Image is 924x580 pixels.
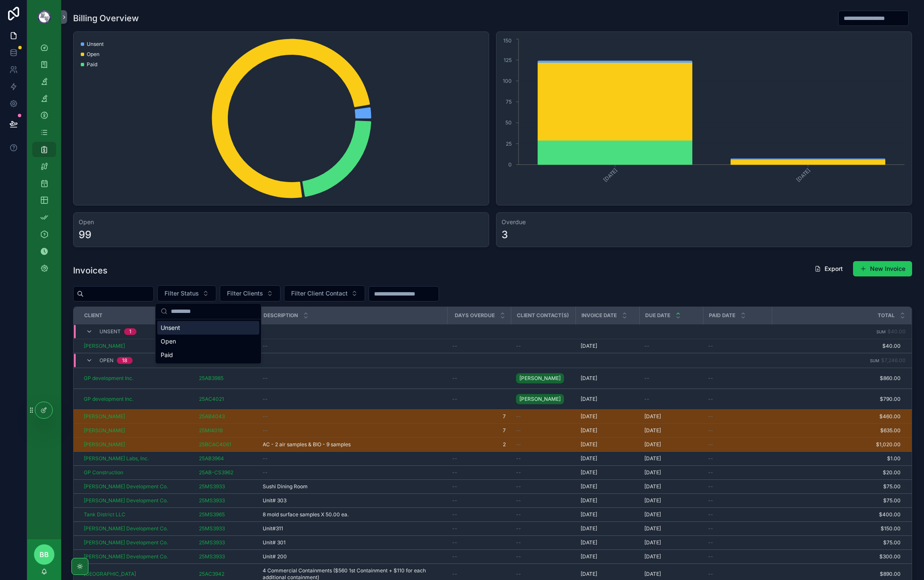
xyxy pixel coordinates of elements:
[84,497,168,504] a: [PERSON_NAME] Development Co.
[199,427,223,434] a: 25MI4018
[84,539,168,546] a: [PERSON_NAME] Development Co.
[581,427,597,434] span: [DATE]
[581,483,597,490] span: [DATE]
[452,539,506,546] a: --
[708,455,713,462] span: --
[263,455,268,462] span: --
[84,343,189,349] a: [PERSON_NAME]
[516,511,570,518] a: --
[644,553,698,560] a: [DATE]
[708,396,767,403] a: --
[644,539,698,546] a: [DATE]
[84,525,189,532] a: [PERSON_NAME] Development Co.
[644,343,649,349] span: --
[581,413,597,420] span: [DATE]
[263,483,442,490] a: Sushi Dining Room
[84,455,149,462] a: [PERSON_NAME] Labs, Inc.
[199,441,231,448] a: 25BCAC4061
[263,343,268,349] span: --
[452,483,457,490] span: --
[199,375,252,382] a: 25AB3985
[644,525,698,532] a: [DATE]
[157,321,259,335] div: Unsent
[772,469,901,476] a: $20.00
[263,427,268,434] span: --
[452,525,506,532] a: --
[263,539,442,546] a: Unit# 301
[516,525,521,532] span: --
[27,34,61,287] div: scrollable content
[199,375,224,382] a: 25AB3985
[644,511,661,518] span: [DATE]
[708,483,713,490] span: --
[199,539,252,546] a: 25MS3933
[199,396,224,403] span: 25AC4021
[708,343,767,349] a: --
[157,348,259,362] div: Paid
[263,525,442,532] a: Unit#311
[199,553,225,560] a: 25MS3933
[157,335,259,348] div: Open
[772,343,901,349] span: $40.00
[452,427,506,434] span: 7
[581,497,634,504] a: [DATE]
[452,511,506,518] a: --
[708,469,713,476] span: --
[772,483,901,490] span: $75.00
[581,469,597,476] span: [DATE]
[772,539,901,546] span: $75.00
[199,413,225,420] span: 25AB4043
[84,469,123,476] span: GP Construction
[644,511,698,518] a: [DATE]
[199,441,252,448] a: 25BCAC4061
[84,525,168,532] a: [PERSON_NAME] Development Co.
[581,413,634,420] a: [DATE]
[516,413,521,420] span: --
[516,497,521,504] span: --
[708,441,713,448] span: --
[516,372,570,385] a: [PERSON_NAME]
[516,413,570,420] a: --
[581,396,634,403] a: [DATE]
[581,525,634,532] a: [DATE]
[37,10,51,24] img: App logo
[516,455,570,462] a: --
[644,497,661,504] span: [DATE]
[84,343,125,349] a: [PERSON_NAME]
[199,497,225,504] a: 25MS3933
[84,427,125,434] span: [PERSON_NAME]
[452,396,506,403] a: --
[284,285,365,301] button: Select Button
[516,394,564,404] a: [PERSON_NAME]
[84,375,133,382] a: GP development Inc.
[708,375,713,382] span: --
[772,375,901,382] a: $860.00
[263,553,442,560] a: Unit# 200
[772,455,901,462] a: $1.00
[516,392,570,406] a: [PERSON_NAME]
[708,396,713,403] span: --
[644,396,649,403] span: --
[199,455,224,462] a: 25AB3964
[644,375,649,382] span: --
[84,483,189,490] a: [PERSON_NAME] Development Co.
[199,483,225,490] a: 25MS3933
[708,427,713,434] span: --
[581,455,597,462] span: [DATE]
[772,525,901,532] span: $150.00
[452,343,457,349] span: --
[84,396,133,403] a: GP development Inc.
[708,413,713,420] span: --
[84,497,189,504] a: [PERSON_NAME] Development Co.
[156,319,261,363] div: Suggestions
[199,525,252,532] a: 25MS3933
[644,553,661,560] span: [DATE]
[772,553,901,560] a: $300.00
